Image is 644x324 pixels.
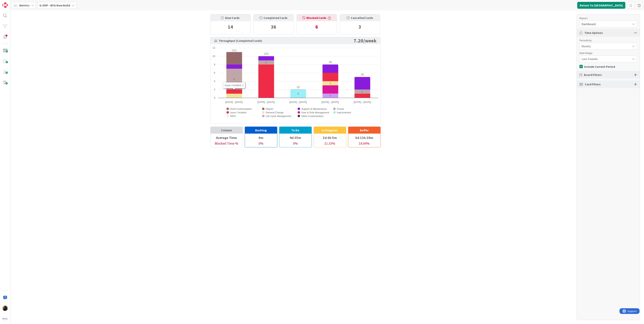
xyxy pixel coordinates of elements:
text: Report [266,107,273,110]
text: Improvement [337,111,351,114]
div: 6d 13h 38m [348,134,380,141]
text: 5 [234,78,235,80]
text: 3 [362,82,363,84]
text: Support & Maintenance [301,107,327,110]
div: 4d 35m [279,134,312,141]
text: 2 [214,88,215,91]
div: Blocked Time % [211,141,243,147]
span: Last 4 weeks [582,56,629,62]
text: 1 [234,65,235,68]
text: 2 [330,76,331,78]
img: Visit kanbanzone.com [2,2,8,8]
div: Buffer [348,127,380,134]
div: New Cards [211,14,250,21]
img: ND [2,306,8,311]
text: [DATE] - [DATE] [354,101,371,104]
text: (2) [297,86,300,88]
div: Cancelled Cards [340,14,380,21]
text: User & Role Management [301,111,329,114]
div: 3 [340,21,380,33]
div: Backlog [245,127,277,134]
div: In Progress [314,127,346,134]
text: [DATE] - [DATE] [257,101,275,104]
text: 1 [330,82,331,84]
text: General Change [266,111,283,114]
text: (8) [329,61,332,63]
div: 0m [245,134,277,141]
span: Metrics [19,3,30,8]
span: Weekly [582,44,629,49]
text: (5) [361,73,364,76]
text: 1 [266,61,267,64]
span: Support [8,1,17,5]
b: G-ERP - BFG New Build [39,3,70,7]
text: 2 [330,68,331,70]
div: Average Time [211,134,243,141]
div: 0 % [279,141,312,147]
text: Life Cycle Management [266,115,291,118]
text: 2 [298,93,299,95]
text: INFO [230,115,236,118]
div: Completed Cards [254,14,294,21]
div: 6 [297,21,337,33]
text: Preset [337,107,344,110]
text: (11) [232,49,236,52]
div: Date Range [580,51,633,55]
text: 3 [234,57,235,59]
div: Column [211,127,243,134]
text: Other Customization [301,115,323,118]
text: ISAH Customization [230,107,252,110]
text: Issue / Incident [230,111,247,114]
span: Time Options [585,30,603,35]
text: 1 [330,94,331,97]
text: [DATE] - [DATE] [225,101,243,104]
span: Throughput (Completed Cards) [214,39,262,42]
div: 36 [254,21,294,33]
text: [DATE] - [DATE] [289,101,307,104]
text: 0 [214,96,215,99]
text: [DATE] - [DATE] [321,101,339,104]
text: 8 [214,63,215,66]
text: 1 [362,90,363,93]
span: Dashboard [582,21,629,27]
div: 0 % [245,141,277,147]
span: 7.20 / week [354,39,377,42]
div: 11.33 % [314,141,346,147]
div: 3d 6h 5m [314,134,346,141]
text: 10 [212,55,215,58]
text: 8 [266,80,267,82]
text: 12 [212,46,215,49]
text: 2 [330,88,331,91]
button: Include Current Period [580,64,615,69]
text: 6 [214,71,215,74]
div: Periodicity [580,38,633,42]
img: avatar [2,316,8,322]
text: 1 [234,90,235,93]
span: Board Filters [584,72,602,77]
button: Return To [GEOGRAPHIC_DATA] [577,2,625,9]
div: Report [580,16,633,20]
text: (10) [264,52,268,55]
text: 4 [214,80,215,83]
span: Card Filters [585,82,601,86]
div: To Do [279,127,312,134]
div: 14 [211,21,250,33]
div: Blocked Cards [297,14,337,21]
span: Include Current Period [584,64,615,69]
div: 18.84 % [348,141,380,147]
